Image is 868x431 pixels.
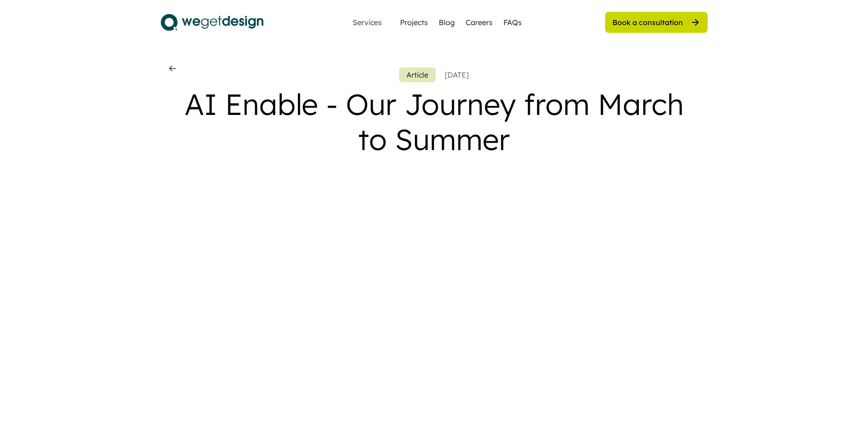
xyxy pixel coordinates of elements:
[445,69,469,80] div: [DATE]
[466,17,493,28] a: Careers
[612,17,683,27] div: Book a consultation
[400,17,428,28] a: Projects
[168,87,700,157] div: AI Enable - Our Journey from March to Summer
[161,11,263,34] img: logo.svg
[399,68,436,82] button: Article
[503,17,522,28] a: FAQs
[439,17,455,28] a: Blog
[349,19,385,26] div: Services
